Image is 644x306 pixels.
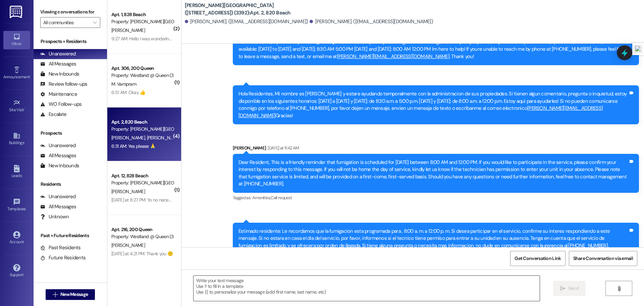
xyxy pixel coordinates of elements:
a: Account [3,229,30,247]
div: [PERSON_NAME]. ([EMAIL_ADDRESS][DOMAIN_NAME]) [310,18,433,25]
button: Share Conversation via email [569,251,637,266]
div: Future Residents [40,254,86,261]
div: 6:31 AM: Yes please 🙏 [111,143,155,149]
span: • [30,74,31,78]
span: Send [568,285,579,292]
span: Amenities , [252,195,271,201]
div: Prospects [34,130,107,137]
button: Get Conversation Link [510,251,565,266]
button: New Message [46,289,95,300]
span: • [26,206,27,210]
div: Escalate [40,111,66,118]
div: 9:27 AM: Hello I was wondering if fumigation would be coming [DATE] so I can make sure I am home [111,36,303,42]
label: Viewing conversations for [40,7,100,17]
div: Past + Future Residents [34,232,107,239]
div: [DATE] at 4:21 PM: Thank you 🙂 [111,251,173,257]
div: Maintenance [40,91,77,98]
div: Apt. 216, 200 Queen [111,226,173,233]
div: New Inbounds [40,162,79,169]
div: Property: [PERSON_NAME][GEOGRAPHIC_DATA] ([STREET_ADDRESS]) (3280) [111,18,173,25]
a: Templates • [3,196,30,214]
div: Hello Residents,My name is [PERSON_NAME], and I will be temporarily assisting with the management... [238,39,628,60]
div: Apt. 306, 200 Queen [111,65,173,72]
div: Apt. 1, 828 Beach [111,11,173,18]
i:  [616,286,622,291]
i:  [560,286,565,291]
div: Review follow-ups [40,81,87,88]
span: [PERSON_NAME] [147,135,180,141]
div: Apt. 2, 820 Beach [111,119,173,126]
a: Inbox [3,31,30,49]
button: Send [553,281,586,296]
div: Property: [PERSON_NAME][GEOGRAPHIC_DATA] ([STREET_ADDRESS]) (3392) [111,126,173,133]
div: Unanswered [40,193,76,200]
div: [PERSON_NAME]. ([EMAIL_ADDRESS][DOMAIN_NAME]) [185,18,308,25]
div: [DATE] at 11:42 AM [266,144,299,151]
div: Prospects + Residents [34,38,107,45]
div: WO Follow-ups [40,101,82,108]
a: [PERSON_NAME][EMAIL_ADDRESS][DOMAIN_NAME] [337,53,449,60]
div: Hola Residentes, Mi nombre es [PERSON_NAME] y estare ayudando temporalmente con la administracion... [238,90,628,119]
div: [PERSON_NAME] [233,144,639,154]
span: Call request [271,195,292,201]
div: Past Residents [40,244,81,251]
a: Support [3,262,30,280]
span: • [24,106,25,111]
div: Estimado residente: Le recordamos que la fumigacion esta programada para , 8:00 a. m. a 12:00 p. ... [238,228,628,249]
div: All Messages [40,152,76,159]
div: Unanswered [40,50,76,57]
div: Tagged as: [233,193,639,203]
span: [PERSON_NAME] [111,135,147,141]
span: Share Conversation via email [573,255,633,262]
div: [DATE] at 8:27 PM: Yo no necesito fumigar mi apto gracias [111,197,222,203]
span: [PERSON_NAME] [111,27,145,33]
i:  [53,292,58,297]
a: Site Visit • [3,97,30,115]
div: New Inbounds [40,71,79,78]
div: 6:51 AM: Okay 👍 [111,89,146,95]
i:  [93,20,97,25]
div: Unknown [40,213,69,220]
span: [PERSON_NAME] [111,242,145,248]
div: All Messages [40,60,76,68]
div: Apt. 12, 828 Beach [111,172,173,179]
a: Buildings [3,130,30,148]
a: Leads [3,163,30,181]
span: [PERSON_NAME] [111,188,145,194]
span: M. Vampram [111,81,136,87]
b: [PERSON_NAME][GEOGRAPHIC_DATA] ([STREET_ADDRESS]) (3392): Apt. 2, 820 Beach [185,2,319,16]
div: Property: Westland @ Queen (3266) [111,233,173,240]
input: All communities [43,17,90,28]
div: Property: Westland @ Queen (3266) [111,72,173,79]
img: ResiDesk Logo [10,6,23,18]
div: Residents [34,181,107,188]
div: Property: [PERSON_NAME][GEOGRAPHIC_DATA] ([STREET_ADDRESS]) (3280) [111,179,173,186]
div: Unanswered [40,142,76,149]
span: Get Conversation Link [515,255,561,262]
div: Dear Resident, This is a friendly reminder that fumigation is scheduled for [DATE] between 8:00 A... [238,159,628,188]
span: New Message [60,291,88,298]
a: [PERSON_NAME][EMAIL_ADDRESS][DOMAIN_NAME] [238,105,603,119]
div: All Messages [40,203,76,210]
